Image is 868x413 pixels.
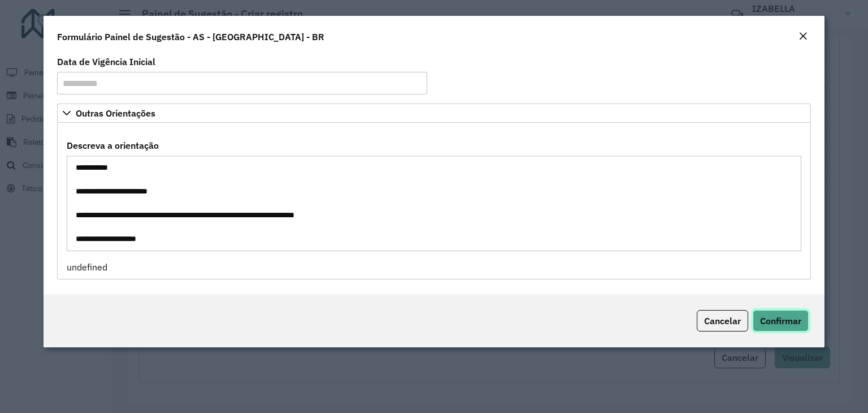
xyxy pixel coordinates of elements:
[760,315,801,326] span: Confirmar
[57,104,811,123] a: Outras Orientações
[57,30,324,44] h4: Formulário Painel de Sugestão - AS - [GEOGRAPHIC_DATA] - BR
[57,123,811,279] div: Outras Orientações
[753,310,809,332] button: Confirmar
[704,315,741,326] span: Cancelar
[795,29,811,44] button: Close
[57,55,155,68] label: Data de Vigência Inicial
[798,32,808,41] em: Fechar
[67,261,107,273] span: undefined
[76,109,155,118] span: Outras Orientações
[697,310,748,332] button: Cancelar
[67,139,159,152] label: Descreva a orientação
